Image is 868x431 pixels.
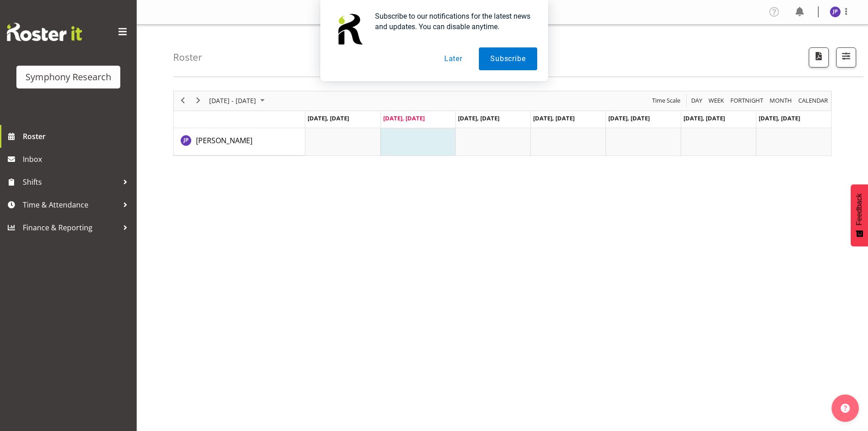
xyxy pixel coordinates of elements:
[208,95,269,106] button: August 2025
[729,95,765,106] button: Fortnight
[651,95,682,106] button: Time Scale
[308,114,349,122] span: [DATE], [DATE]
[23,152,132,166] span: Inbox
[23,221,118,234] span: Finance & Reporting
[433,47,474,70] button: Later
[651,95,681,106] span: Time Scale
[708,95,725,106] span: Week
[23,130,132,143] span: Roster
[177,95,189,106] button: Previous
[690,95,703,106] span: Day
[855,193,863,225] span: Feedback
[190,91,206,110] div: next period
[608,114,650,122] span: [DATE], [DATE]
[383,114,425,122] span: [DATE], [DATE]
[797,95,830,106] button: Month
[23,175,118,189] span: Shifts
[707,95,726,106] button: Timeline Week
[208,95,257,106] span: [DATE] - [DATE]
[797,95,829,106] span: calendar
[174,128,305,156] td: Judith Partridge resource
[533,114,575,122] span: [DATE], [DATE]
[841,404,850,413] img: help-xxl-2.png
[192,95,205,106] button: Next
[690,95,704,106] button: Timeline Day
[206,91,270,110] div: August 25 - 31, 2025
[23,198,118,212] span: Time & Attendance
[458,114,499,122] span: [DATE], [DATE]
[175,91,190,110] div: previous period
[683,114,725,122] span: [DATE], [DATE]
[368,11,537,32] div: Subscribe to our notifications for the latest news and updates. You can disable anytime.
[331,11,368,47] img: notification icon
[851,184,868,246] button: Feedback - Show survey
[769,95,793,106] span: Month
[479,47,537,70] button: Subscribe
[196,135,252,146] a: [PERSON_NAME]
[196,135,252,145] span: [PERSON_NAME]
[768,95,794,106] button: Timeline Month
[759,114,800,122] span: [DATE], [DATE]
[729,95,764,106] span: Fortnight
[305,128,831,156] table: Timeline Week of August 26, 2025
[173,91,832,156] div: Timeline Week of August 26, 2025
